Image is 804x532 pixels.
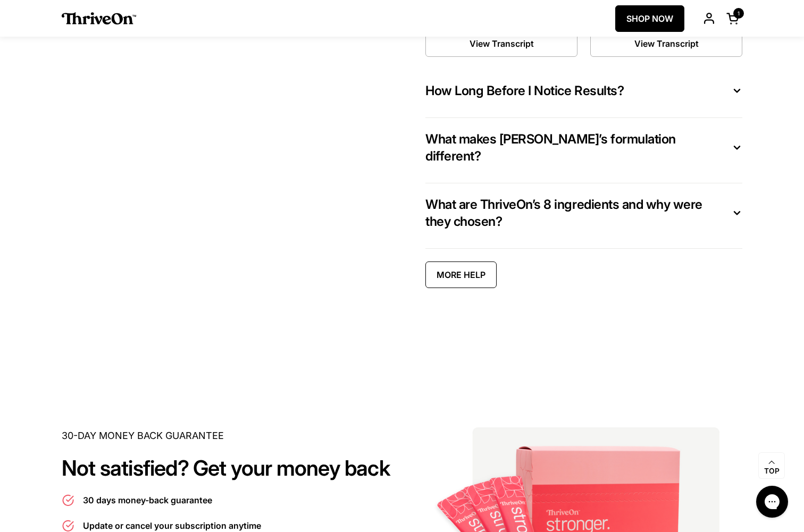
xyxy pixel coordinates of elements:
button: What makes [PERSON_NAME]’s formulation different? [425,131,742,170]
span: What makes [PERSON_NAME]’s formulation different? [425,131,725,165]
span: Top [764,467,780,476]
span: What are ThriveOn’s 8 ingredients and why were they chosen? [425,196,725,230]
iframe: Gorgias live chat messenger [751,482,793,521]
h2: Not satisfied? Get your money back [62,455,390,481]
button: What are ThriveOn’s 8 ingredients and why were they chosen? [425,196,742,235]
span: How Long Before I Notice Results? [425,82,624,99]
button: View Transcript [425,30,577,57]
p: 30 days money-back guarantee [83,494,212,506]
p: 30-DAY MONEY BACK GUARANTEE [62,429,390,443]
a: SHOP NOW [615,5,684,32]
a: MORE HELP [425,261,497,288]
button: How Long Before I Notice Results? [425,82,742,105]
p: Update or cancel your subscription anytime [83,519,261,532]
button: View Transcript [590,30,742,57]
